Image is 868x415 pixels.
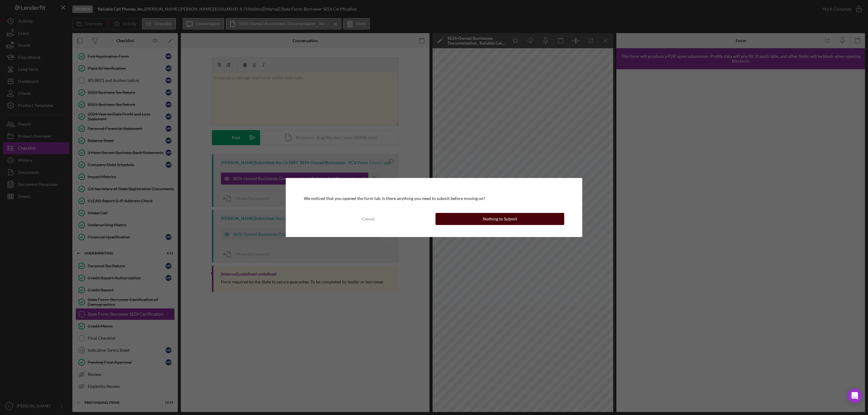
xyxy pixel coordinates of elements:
div: Nothing to Submit [483,213,517,225]
div: Open Intercom Messenger [848,388,862,403]
div: We noticed that you opened the form tab. Is there anything you need to submit before moving on? [304,196,564,201]
div: Cancel [362,213,375,225]
button: Nothing to Submit [436,213,564,225]
button: Cancel [304,213,432,225]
